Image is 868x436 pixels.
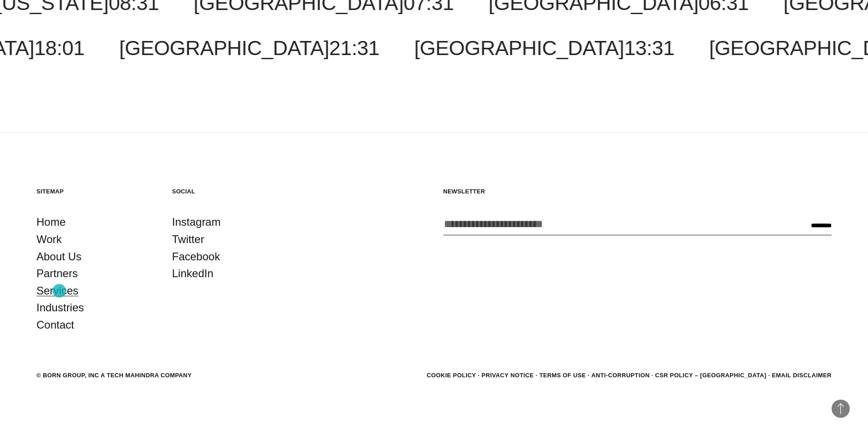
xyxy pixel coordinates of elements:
[36,299,84,316] a: Industries
[329,36,379,60] span: 21:31
[36,316,74,334] a: Contact
[414,36,674,60] a: [GEOGRAPHIC_DATA]13:31
[172,213,221,231] a: Instagram
[36,188,154,195] h5: Sitemap
[36,231,62,248] a: Work
[591,372,650,379] a: Anti-Corruption
[172,231,205,248] a: Twitter
[36,265,78,282] a: Partners
[172,248,220,265] a: Facebook
[624,36,674,60] span: 13:31
[443,188,832,195] h5: Newsletter
[119,36,380,60] a: [GEOGRAPHIC_DATA]21:31
[172,265,214,282] a: LinkedIn
[34,36,84,60] span: 18:01
[36,213,66,231] a: Home
[172,188,290,195] h5: Social
[539,372,586,379] a: Terms of Use
[482,372,534,379] a: Privacy Notice
[36,248,82,265] a: About Us
[36,371,192,380] div: © BORN GROUP, INC A Tech Mahindra Company
[36,282,78,299] a: Services
[426,372,476,379] a: Cookie Policy
[655,372,766,379] a: CSR POLICY – [GEOGRAPHIC_DATA]
[772,372,832,379] a: Email Disclaimer
[832,400,850,418] button: Back to Top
